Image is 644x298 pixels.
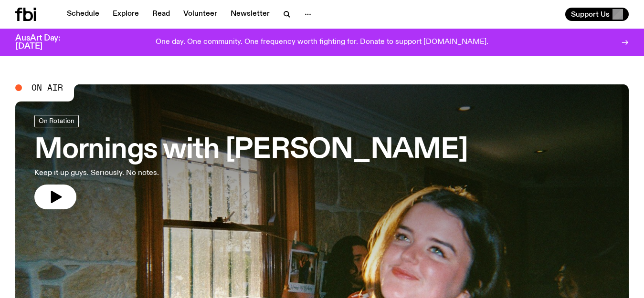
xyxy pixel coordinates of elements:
p: Keep it up guys. Seriously. No notes. [34,167,279,179]
a: Read [147,8,176,21]
span: Support Us [571,10,610,19]
span: On Air [32,83,63,92]
a: Volunteer [178,8,223,21]
h3: Mornings with [PERSON_NAME] [34,137,468,164]
p: One day. One community. One frequency worth fighting for. Donate to support [DOMAIN_NAME]. [156,38,488,47]
a: Newsletter [225,8,275,21]
a: Mornings with [PERSON_NAME]Keep it up guys. Seriously. No notes. [34,115,468,209]
a: Explore [107,8,145,21]
a: On Rotation [34,115,79,127]
button: Support Us [565,8,629,21]
span: On Rotation [39,117,74,124]
h3: AusArt Day: [DATE] [15,34,76,51]
a: Schedule [61,8,105,21]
